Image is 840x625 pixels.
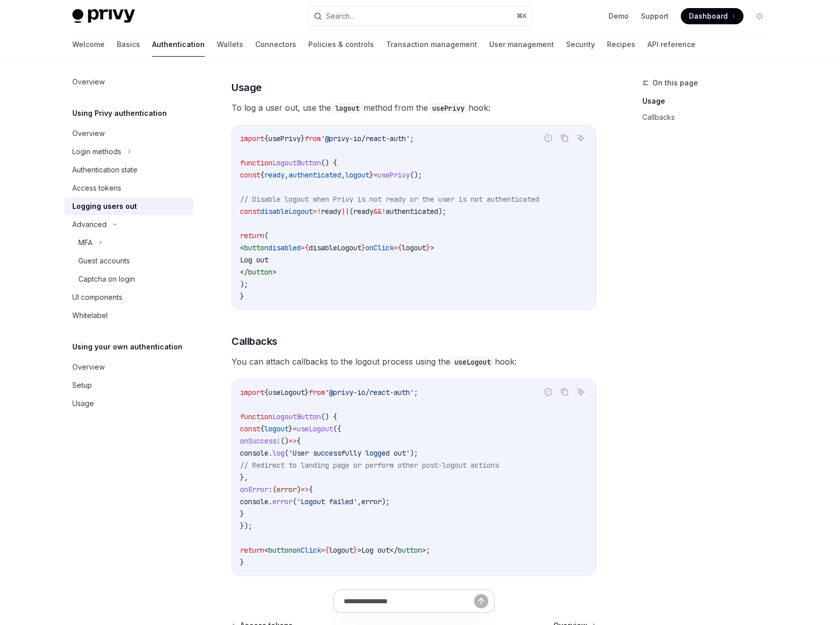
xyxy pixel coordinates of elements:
[240,521,252,530] span: });
[240,170,260,180] span: const
[752,8,768,24] button: Toggle dark mode
[309,485,313,494] span: {
[72,309,108,322] div: Whitelabel
[64,124,194,143] a: Overview
[260,207,313,216] span: disableLogout
[301,134,305,143] span: }
[341,170,345,180] span: ,
[428,103,469,114] code: usePrivy
[72,127,105,140] div: Overview
[264,424,289,433] span: logout
[272,485,276,494] span: (
[361,243,365,252] span: }
[558,131,571,145] button: Copy the contents from the code block
[410,449,418,458] span: );
[264,170,285,180] span: ready
[402,243,426,252] span: logout
[329,546,353,555] span: logout
[64,376,194,394] a: Setup
[307,7,533,25] button: Search...⌘K
[353,207,374,216] span: ready
[386,32,477,57] a: Transaction management
[72,107,167,119] h5: Using Privy authentication
[276,485,297,494] span: error
[260,170,264,180] span: {
[378,170,410,180] span: usePrivy
[78,255,130,267] div: Guest accounts
[272,449,285,458] span: log
[264,231,268,240] span: (
[240,231,264,240] span: return
[390,546,398,555] span: </
[64,197,194,215] a: Logging users out
[317,207,321,216] span: !
[72,9,135,23] img: light logo
[382,497,390,506] span: );
[240,280,248,289] span: );
[72,32,105,57] a: Welcome
[414,388,418,397] span: ;
[285,170,289,180] span: ,
[357,497,361,506] span: ,
[309,243,361,252] span: disableLogout
[240,255,268,264] span: Log out
[64,179,194,197] a: Access tokens
[64,306,194,325] a: Whitelabel
[240,388,264,397] span: import
[264,388,268,397] span: {
[244,243,268,252] span: button
[152,32,205,57] a: Authentication
[374,170,378,180] span: =
[642,93,776,109] a: Usage
[305,388,309,397] span: }
[341,207,349,216] span: ||
[641,11,669,21] a: Support
[398,546,422,555] span: button
[647,32,695,57] a: API reference
[430,243,434,252] span: >
[305,134,321,143] span: from
[652,77,698,89] span: On this page
[297,424,333,433] span: useLogout
[326,10,354,22] div: Search...
[321,158,337,167] span: () {
[301,243,305,252] span: =
[361,497,382,506] span: error
[268,546,293,555] span: button
[72,341,182,353] h5: Using your own authentication
[398,243,402,252] span: {
[309,388,325,397] span: from
[231,80,262,95] span: Usage
[325,546,329,555] span: {
[240,158,272,167] span: function
[268,134,301,143] span: usePrivy
[240,424,260,433] span: const
[272,412,321,421] span: LogoutButton
[117,32,140,57] a: Basics
[394,243,398,252] span: =
[426,546,430,555] span: ;
[285,449,289,458] span: (
[607,32,635,57] a: Recipes
[240,497,268,506] span: console
[264,546,268,555] span: <
[268,388,305,397] span: useLogout
[272,158,321,167] span: LogoutButton
[72,164,137,176] div: Authentication state
[357,546,361,555] span: >
[542,131,555,145] button: Report incorrect code
[240,509,244,518] span: }
[574,131,587,145] button: Ask AI
[361,546,390,555] span: Log out
[276,436,281,445] span: :
[78,273,135,285] div: Captcha on login
[297,497,357,506] span: 'Logout failed'
[297,485,301,494] span: )
[64,161,194,179] a: Authentication state
[331,103,363,114] code: logout
[289,449,410,458] span: 'User successfully logged out'
[72,76,105,88] div: Overview
[72,397,94,410] div: Usage
[72,218,107,231] div: Advanced
[289,170,341,180] span: authenticated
